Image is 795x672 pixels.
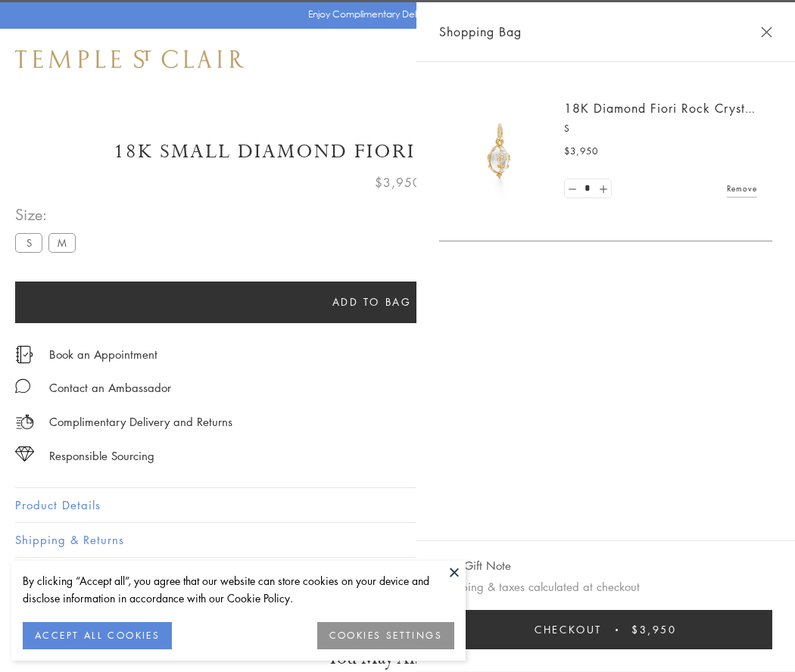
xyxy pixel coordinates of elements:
[23,572,454,607] div: By clicking “Accept all”, you agree that our website can store cookies on your device and disclos...
[454,106,545,197] img: P51889-E11FIORI
[317,622,454,649] button: COOKIES SETTINGS
[564,121,757,136] p: S
[15,446,34,462] img: icon_sourcing.svg
[439,577,772,596] p: Shipping & taxes calculated at checkout
[375,173,421,192] span: $3,950
[565,179,580,198] a: Set quantity to 0
[15,202,82,227] span: Size:
[332,294,412,310] span: Add to bag
[727,180,757,197] a: Remove
[49,346,157,362] a: Book an Appointment
[564,144,598,159] span: $3,950
[15,558,780,592] button: Gifting
[15,412,34,431] img: icon_delivery.svg
[49,446,154,465] div: Responsible Sourcing
[15,378,30,394] img: MessageIcon-01_2.svg
[15,282,728,323] button: Add to bag
[439,22,522,42] span: Shopping Bag
[15,233,42,252] label: S
[49,412,232,431] p: Complimentary Delivery and Returns
[23,622,172,649] button: ACCEPT ALL COOKIES
[15,523,780,557] button: Shipping & Returns
[15,488,780,522] button: Product Details
[15,138,780,165] h1: 18K Small Diamond Fiori Rock Crystal Amulet
[439,556,511,575] button: Add Gift Note
[15,346,33,363] img: icon_appointment.svg
[631,621,677,638] span: $3,950
[15,50,244,68] img: Temple St. Clair
[595,179,610,198] a: Set quantity to 2
[49,378,171,397] div: Contact an Ambassador
[48,233,76,252] label: M
[439,610,772,649] button: Checkout $3,950
[535,621,602,638] span: Checkout
[761,26,772,38] button: Close Shopping Bag
[308,7,480,22] p: Enjoy Complimentary Delivery & Returns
